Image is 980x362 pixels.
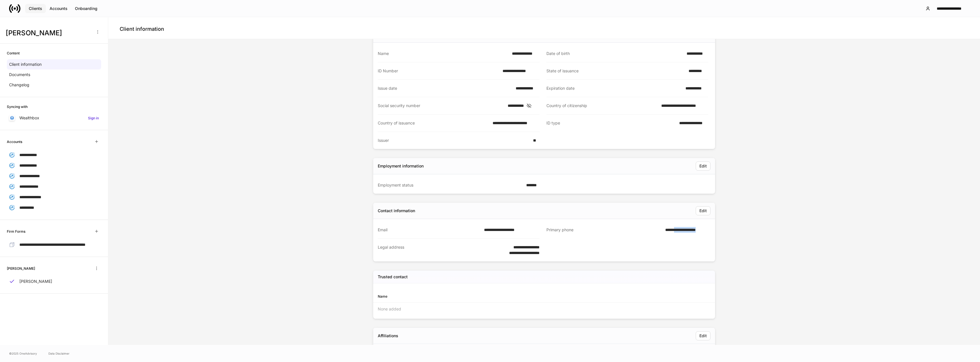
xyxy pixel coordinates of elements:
div: Issue date [378,85,512,91]
span: © 2025 OneAdvisory [9,351,37,356]
div: Affiliations [378,333,398,339]
h6: Content [7,50,20,56]
div: Employment information [378,163,424,169]
div: Country of issuance [378,120,489,126]
a: Data Disclaimer [48,351,70,356]
a: Changelog [7,80,101,90]
div: Accounts [50,6,68,11]
p: Documents [9,72,30,77]
div: Edit [699,333,707,339]
div: Social security number [378,103,504,109]
h6: Sign in [88,115,99,121]
button: Edit [696,206,710,215]
p: Wealthbox [19,115,39,121]
div: Employment status [378,182,523,188]
button: Onboarding [71,4,101,13]
div: Clients [29,6,42,11]
h5: Trusted contact [378,274,408,280]
div: Primary phone [546,227,662,233]
button: Edit [696,161,710,171]
div: Onboarding [75,6,97,11]
h6: Accounts [7,139,22,144]
div: Country of citizenship [546,103,658,109]
div: ID type [546,120,676,126]
div: State of issuance [546,68,685,74]
div: Edit [699,208,707,214]
h6: Firm Forms [7,229,25,234]
button: Edit [696,331,710,340]
button: Accounts [46,4,71,13]
h3: [PERSON_NAME] [6,28,91,38]
a: WealthboxSign in [7,113,101,123]
div: Legal address [378,244,491,256]
div: Date of birth [546,51,683,56]
div: Email [378,227,481,233]
h6: [PERSON_NAME] [7,266,35,271]
div: None added [373,303,715,315]
div: Name [378,294,544,299]
a: Client information [7,59,101,69]
p: Changelog [9,82,29,88]
a: Documents [7,69,101,80]
a: [PERSON_NAME] [7,276,101,287]
div: Expiration date [546,85,682,91]
div: Contact information [378,208,415,214]
div: Name [378,51,509,56]
h6: Syncing with [7,104,28,109]
div: Issuer [378,138,530,143]
p: [PERSON_NAME] [19,279,52,284]
div: ID Number [378,68,499,74]
h4: Client information [120,26,164,32]
p: Client information [9,62,42,67]
div: Edit [699,163,707,169]
button: Clients [25,4,46,13]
